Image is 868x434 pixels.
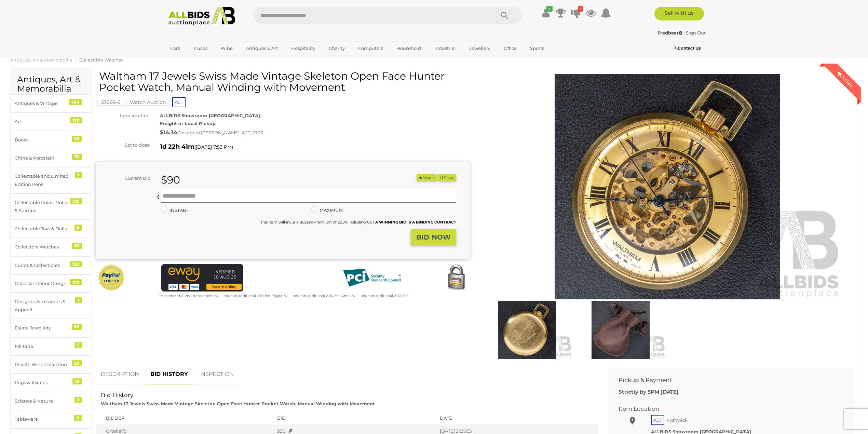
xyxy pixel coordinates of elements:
a: Charity [324,43,349,54]
div: Antiques & Vintage [15,99,71,107]
div: Rugs & Textiles [15,379,71,386]
a: Curios & Collectibles 332 [10,256,92,274]
div: 1 [75,172,82,178]
div: 1 [75,297,82,303]
span: [DATE] 7:53 PM [196,144,232,150]
small: This Item will incur a Buyer's Premium of 22.5% including GST. [260,220,456,225]
div: 82 [72,243,82,249]
strong: $90 [161,174,180,186]
img: eWAY Payment Gateway [161,264,243,291]
a: Antiques & Vintage 784 [10,94,92,112]
div: 59 [72,360,82,366]
a: 1 [571,7,581,19]
h1: Waltham 17 Jewels Swiss Made Vintage Skeleton Open Face Hunter Pocket Watch, Manual Winding with ... [99,70,468,93]
span: Fyshwick [665,416,689,424]
span: ACT [651,415,664,425]
div: 92 [72,324,82,330]
a: Household [392,43,425,54]
b: A WINNING BID IS A BINDING CONTRACT [375,220,456,225]
img: Waltham 17 Jewels Swiss Made Vintage Skeleton Open Face Hunter Pocket Watch, Manual Winding with ... [482,301,572,359]
th: Bidder [96,411,274,425]
div: Science & Nature [15,397,71,405]
th: Date [436,411,598,425]
strong: Waltham 17 Jewels Swiss Made Vintage Skeleton Open Face Hunter Pocket Watch, Manual Winding with ... [101,401,375,406]
div: Designer Accessories & Apparel [15,298,71,314]
strong: ALLBIDS Showroom [GEOGRAPHIC_DATA] [160,113,260,118]
a: Collectible Watches [79,57,123,63]
div: Collectable Coins, Notes & Stamps [15,199,71,215]
button: Watch [417,174,436,181]
a: Books 20 [10,131,92,149]
a: Antiques & Art [242,43,282,54]
strong: Freight or Local Pickup [160,121,216,126]
span: | [683,30,685,36]
div: Item location [91,112,155,120]
a: Tableware 9 [10,410,92,428]
a: Militaria 5 [10,337,92,355]
a: Collectable Coins, Notes & Stamps 125 [10,193,92,220]
button: BID NOW [411,229,456,245]
button: Share [437,174,456,181]
a: 53689-6 [97,99,124,105]
i: 1 [578,6,583,12]
strong: BID NOW [416,233,451,241]
a: Contact Us [675,44,702,52]
div: 3 [74,397,82,403]
a: Art 170 [10,112,92,131]
span: Antiques, Art & Memorabilia [10,57,72,63]
div: 53 [72,154,82,160]
div: Decor & Interior Design [15,280,71,287]
div: Collectible Watches [15,243,71,251]
a: Computers [354,43,388,54]
button: Search [488,7,522,24]
li: Watch this item [417,174,436,181]
a: Wine [216,43,237,54]
span: to [PERSON_NAME], ACT, 2906 [195,130,263,135]
div: 784 [69,99,82,105]
b: Strictly by 5PM [DATE] [619,389,679,395]
a: Hospitality [287,43,320,54]
div: Current Bid [96,174,156,182]
div: 19 [72,378,82,384]
a: DESCRIPTION [96,364,144,384]
div: Postage [160,128,470,138]
div: Tableware [15,415,71,423]
a: Estate Jewellery 92 [10,319,92,337]
a: Watch Auction [126,99,169,105]
a: BID HISTORY [145,364,193,384]
img: Official PayPal Seal [97,264,125,291]
a: Jewellery [465,43,495,54]
div: Curios & Collectibles [15,261,71,269]
div: Books [15,136,71,144]
h2: Pickup & Payment [619,377,834,383]
mark: 53689-6 [97,99,124,106]
mark: Watch Auction [126,99,169,106]
a: Collectable and Limited Edition Pens 1 [10,167,92,193]
a: Private Wine Collection 59 [10,355,92,374]
a: Cars [166,43,184,54]
img: PCI DSS compliant [338,264,406,291]
h2: Antiques, Art & Memorabilia [17,75,85,94]
label: INSTANT [161,206,189,214]
small: Mastercard & Visa transactions will incur an additional 1.9% fee. Paypal will incur an additional... [159,294,408,298]
a: Science & Nature 3 [10,392,92,410]
i: ✔ [546,6,553,12]
a: Industrial [430,43,460,54]
h2: Bid History [101,392,593,398]
div: Set to close [91,141,155,149]
a: ✔ [541,7,551,19]
h2: Item Location [619,406,834,412]
label: MAXIMUM [311,206,343,214]
a: Office [499,43,521,54]
div: 20 [72,136,82,142]
a: Collectible Watches 82 [10,238,92,256]
a: Sports [526,43,548,54]
a: Designer Accessories & Apparel 1 [10,293,92,319]
div: Private Wine Collection [15,361,71,368]
div: Collectable Toys & Dolls [15,225,71,233]
a: Fredbear [657,30,683,36]
div: Estate Jewellery [15,324,71,332]
img: Waltham 17 Jewels Swiss Made Vintage Skeleton Open Face Hunter Pocket Watch, Manual Winding with ... [492,74,842,299]
div: 9 [74,415,82,421]
a: Sell with us [654,7,704,21]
